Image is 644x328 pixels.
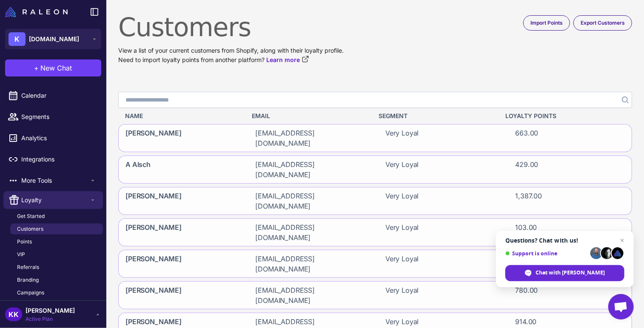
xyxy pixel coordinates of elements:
span: Close chat [617,235,627,246]
span: Get Started [17,212,45,220]
span: Integrations [21,155,96,164]
span: Very Loyal [385,128,419,148]
span: [EMAIL_ADDRESS][DOMAIN_NAME] [256,285,365,305]
span: Name [125,111,143,121]
span: Very Loyal [385,285,419,305]
a: Campaigns [10,287,103,298]
span: Segments [21,112,96,122]
span: Chat with [PERSON_NAME] [536,269,605,277]
span: 103.00 [516,222,537,243]
button: Search [617,92,632,108]
span: Customers [17,225,43,233]
a: Segments [3,108,103,126]
span: Export Customers [581,19,625,27]
span: 1,387.00 [516,191,542,211]
span: [PERSON_NAME] [125,191,182,211]
a: Raleon Logo [5,7,71,17]
span: Active Plan [26,315,75,323]
span: [EMAIL_ADDRESS][DOMAIN_NAME] [256,191,365,211]
a: Calendar [3,87,103,105]
a: Integrations [3,150,103,168]
span: [PERSON_NAME] [125,254,182,274]
span: Email [252,111,270,121]
span: Support is online [505,250,587,257]
span: Questions? Chat with us! [505,237,624,244]
span: Very Loyal [385,254,419,274]
span: Campaigns [17,289,44,297]
a: Get Started [10,211,103,222]
div: A Alsch[EMAIL_ADDRESS][DOMAIN_NAME]Very Loyal429.00 [118,156,632,184]
span: Very Loyal [385,159,419,180]
a: Branding [10,274,103,286]
div: [PERSON_NAME][EMAIL_ADDRESS][DOMAIN_NAME]Very Loyal663.00 [118,124,632,152]
a: Customers [10,223,103,235]
div: Chat with Raleon [505,265,624,281]
span: [DOMAIN_NAME] [29,34,79,44]
span: Import Points [530,19,563,27]
span: [PERSON_NAME] [26,306,75,315]
div: [PERSON_NAME][EMAIL_ADDRESS][DOMAIN_NAME]Very Loyal1,387.00 [118,187,632,215]
span: Loyalty Points [505,111,556,121]
button: K[DOMAIN_NAME] [5,29,101,49]
span: [PERSON_NAME] [125,128,182,148]
p: Need to import loyalty points from another platform? [118,55,632,65]
span: 780.00 [516,285,538,305]
div: K [9,32,26,46]
a: Points [10,236,103,247]
span: [EMAIL_ADDRESS][DOMAIN_NAME] [256,254,365,274]
div: Open chat [608,294,634,320]
span: Very Loyal [385,191,419,211]
button: +New Chat [5,59,101,76]
img: Raleon Logo [5,7,68,17]
a: Analytics [10,300,103,311]
div: [PERSON_NAME][EMAIL_ADDRESS][DOMAIN_NAME]Very Loyal388.00 [118,250,632,278]
span: Very Loyal [385,222,419,243]
span: [EMAIL_ADDRESS][DOMAIN_NAME] [256,222,365,243]
div: KK [5,308,22,321]
span: Points [17,238,32,246]
span: [EMAIL_ADDRESS][DOMAIN_NAME] [256,159,365,180]
a: VIP [10,249,103,260]
span: [PERSON_NAME] [125,222,182,243]
div: [PERSON_NAME][EMAIL_ADDRESS][DOMAIN_NAME]Very Loyal780.00 [118,281,632,309]
span: Referrals [17,263,39,271]
div: [PERSON_NAME][EMAIL_ADDRESS][DOMAIN_NAME]Very Loyal103.00 [118,218,632,246]
span: New Chat [41,63,72,73]
p: View a list of your current customers from Shopify, along with their loyalty profile. [118,46,632,55]
a: Referrals [10,262,103,273]
span: More Tools [21,176,89,185]
span: 663.00 [516,128,539,148]
h1: Customers [118,12,632,42]
span: A Alsch [125,159,151,180]
span: + [34,63,39,73]
a: Analytics [3,129,103,147]
span: Loyalty [21,195,89,205]
span: [PERSON_NAME] [125,285,182,305]
span: [EMAIL_ADDRESS][DOMAIN_NAME] [256,128,365,148]
span: VIP [17,251,25,258]
span: Analytics [21,133,96,143]
span: Branding [17,276,39,284]
span: Calendar [21,91,96,100]
span: 429.00 [516,159,539,180]
a: Learn more [266,55,309,65]
span: Segment [379,111,407,121]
